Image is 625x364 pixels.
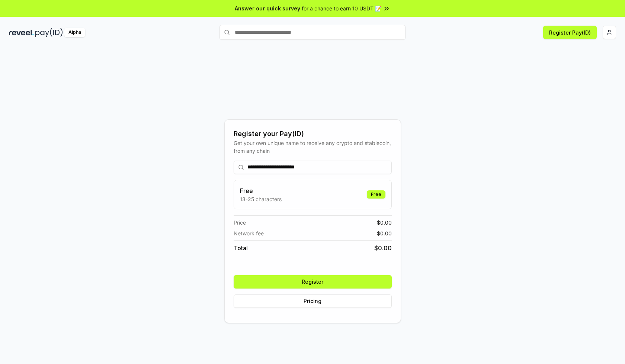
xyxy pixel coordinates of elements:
span: $ 0.00 [377,229,392,237]
span: $ 0.00 [377,219,392,226]
div: Free [367,190,385,199]
div: Register your Pay(ID) [234,129,392,139]
span: Price [234,219,246,226]
span: Total [234,244,248,252]
img: pay_id [35,28,63,37]
span: for a chance to earn 10 USDT 📝 [302,4,381,12]
span: Network fee [234,229,264,237]
span: Answer our quick survey [235,4,300,12]
img: reveel_dark [9,28,34,37]
p: 13-25 characters [240,195,282,203]
div: Alpha [64,28,85,37]
button: Register [234,275,392,289]
span: $ 0.00 [374,244,392,252]
button: Pricing [234,294,392,308]
h3: Free [240,186,282,195]
button: Register Pay(ID) [543,26,597,39]
div: Get your own unique name to receive any crypto and stablecoin, from any chain [234,139,392,155]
